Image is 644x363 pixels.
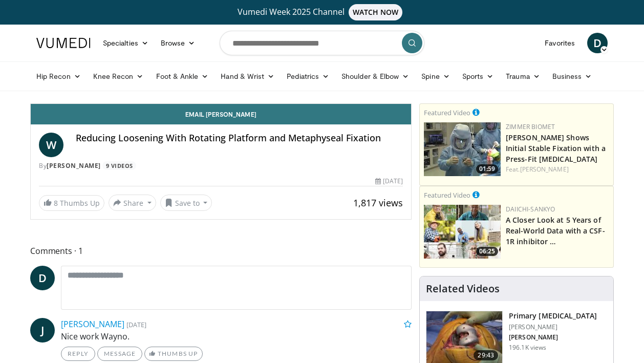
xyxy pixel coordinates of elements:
[474,350,498,360] span: 29:43
[375,177,403,186] div: [DATE]
[31,104,411,124] a: Email [PERSON_NAME]
[126,320,146,329] small: [DATE]
[506,205,555,213] a: Daiichi-Sankyo
[39,195,104,211] a: 8 Thumbs Up
[87,66,150,87] a: Knee Recon
[39,133,63,157] a: W
[38,4,606,20] a: Vumedi Week 2025 ChannelWATCH NOW
[109,195,156,211] button: Share
[509,311,597,321] h3: Primary [MEDICAL_DATA]
[500,66,546,87] a: Trauma
[426,283,500,295] h4: Related Videos
[61,347,95,361] a: Reply
[335,66,415,87] a: Shoulder & Elbow
[102,161,136,170] a: 9 Videos
[546,66,598,87] a: Business
[509,344,546,352] p: 196.1K views
[424,205,501,259] img: 93c22cae-14d1-47f0-9e4a-a244e824b022.png.150x105_q85_crop-smart_upscale.jpg
[587,33,608,53] a: D
[415,66,456,87] a: Spine
[353,197,403,209] span: 1,817 views
[61,330,412,343] p: Nice work Wayno.
[424,108,470,117] small: Featured Video
[30,66,87,87] a: Hip Recon
[506,165,609,174] div: Feat.
[30,318,55,343] a: J
[424,122,501,176] a: 01:59
[39,161,403,170] div: By
[506,133,606,164] a: [PERSON_NAME] Shows Initial Stable Fixation with a Press-Fit [MEDICAL_DATA]
[61,318,124,330] a: [PERSON_NAME]
[160,195,212,211] button: Save to
[47,161,101,170] a: [PERSON_NAME]
[349,4,403,20] span: WATCH NOW
[506,122,555,131] a: Zimmer Biomet
[424,205,501,259] a: 06:25
[76,133,403,144] h4: Reducing Loosening With Rotating Platform and Metaphyseal Fixation
[281,66,335,87] a: Pediatrics
[509,323,597,331] p: [PERSON_NAME]
[456,66,500,87] a: Sports
[424,122,501,176] img: 6bc46ad6-b634-4876-a934-24d4e08d5fac.150x105_q85_crop-smart_upscale.jpg
[539,33,581,53] a: Favorites
[214,66,281,87] a: Hand & Wrist
[36,38,91,48] img: VuMedi Logo
[506,215,605,246] a: A Closer Look at 5 Years of Real-World Data with a CSF-1R inhibitor …
[424,190,470,200] small: Featured Video
[97,347,142,361] a: Message
[30,266,55,290] a: D
[476,164,498,174] span: 01:59
[509,333,597,341] p: [PERSON_NAME]
[97,33,155,53] a: Specialties
[54,198,58,208] span: 8
[144,347,202,361] a: Thumbs Up
[220,31,424,55] input: Search topics, interventions
[30,244,412,258] span: Comments 1
[520,165,569,174] a: [PERSON_NAME]
[150,66,215,87] a: Foot & Ankle
[155,33,202,53] a: Browse
[476,247,498,256] span: 06:25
